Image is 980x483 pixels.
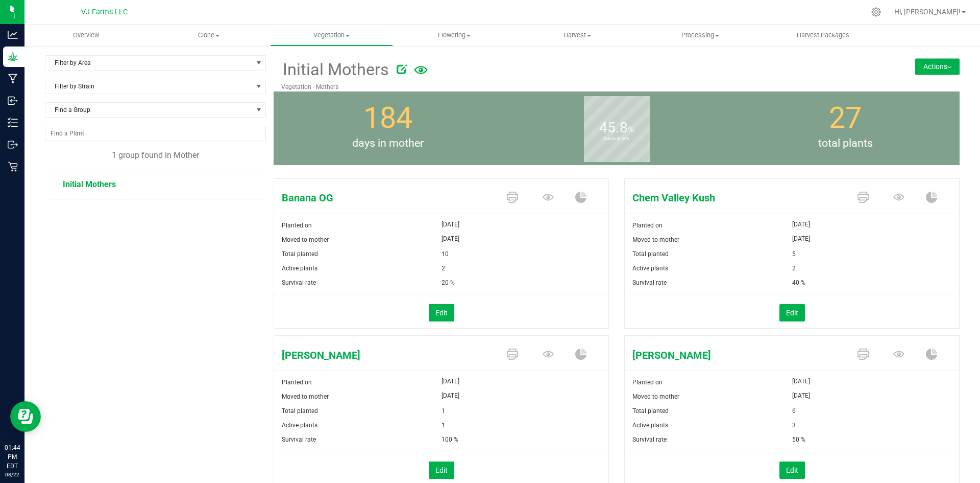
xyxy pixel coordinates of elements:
span: Active plants [632,265,668,272]
a: Vegetation [270,25,393,46]
span: [DATE] [792,375,810,387]
span: 10 [442,247,449,261]
a: Overview [24,25,148,46]
span: [DATE] [792,389,810,402]
span: days in mother [274,135,502,152]
span: Total planted [282,250,318,258]
span: Don Carlos [625,348,847,363]
a: Clone [148,25,271,46]
span: 1 [442,404,445,418]
span: 40 % [792,275,805,290]
a: Harvest [516,25,639,46]
span: [DATE] [442,375,459,387]
span: Vegetation [271,31,393,40]
span: Flowering [394,31,516,40]
group-info-box: Survival rate [510,91,723,165]
span: 2 [792,261,796,275]
span: Planted on [632,379,663,386]
span: 50 % [792,432,805,447]
span: 184 [363,101,412,135]
group-info-box: Days in mother [281,91,495,165]
span: 5 [792,247,796,261]
span: Harvest Packages [783,31,863,40]
span: Initial Mothers [281,57,389,82]
span: 1 [442,418,445,432]
span: Moved to mother [282,393,329,400]
span: 6 [792,404,796,418]
button: Edit [429,462,454,479]
span: Moved to mother [282,236,329,243]
button: Edit [429,304,454,321]
span: Banana OG [274,190,497,205]
span: Colin OG [274,348,497,363]
span: [DATE] [442,233,459,245]
span: 3 [792,418,796,432]
span: select [253,56,265,70]
span: [DATE] [792,218,810,231]
span: Overview [59,31,113,40]
p: 08/22 [5,471,20,478]
span: Filter by Area [45,56,253,70]
inline-svg: Inbound [8,96,18,106]
inline-svg: Grow [8,52,18,62]
span: Chem Valley Kush [625,190,847,205]
p: Vegetation - Mothers [281,82,838,91]
inline-svg: Outbound [8,140,18,150]
span: Planted on [282,222,312,229]
span: total plants [731,135,960,152]
span: [DATE] [442,218,459,231]
a: Flowering [393,25,516,46]
span: Moved to mother [632,393,679,400]
button: Actions [915,58,960,75]
span: Active plants [632,422,668,429]
span: Survival rate [632,436,667,443]
span: Filter by Strain [45,79,253,94]
span: Planted on [282,379,312,386]
inline-svg: Retail [8,162,18,172]
a: Harvest Packages [762,25,885,46]
div: 1 group found in Mother [45,149,266,162]
span: Find a Group [45,103,253,117]
span: Total planted [282,407,318,415]
span: Hi, [PERSON_NAME]! [894,8,961,16]
span: 2 [442,261,445,275]
span: Active plants [282,265,317,272]
inline-svg: Manufacturing [8,74,18,84]
inline-svg: Inventory [8,118,18,128]
b: survival rate [584,93,650,185]
span: 27 [829,101,862,135]
span: 20 % [442,275,455,290]
span: Active plants [282,422,317,429]
span: Total planted [632,407,669,415]
div: Manage settings [870,7,883,17]
span: 100 % [442,432,458,447]
span: Initial Mothers [63,179,116,189]
span: VJ Farms LLC [81,8,128,16]
span: [DATE] [442,389,459,402]
button: Edit [779,304,805,321]
button: Edit [779,462,805,479]
span: Survival rate [282,279,316,286]
iframe: Resource center [10,401,41,432]
span: Total planted [632,250,669,258]
span: Clone [148,31,270,40]
span: Harvest [517,31,639,40]
span: Moved to mother [632,236,679,243]
span: Planted on [632,222,663,229]
a: Processing [639,25,762,46]
span: Survival rate [632,279,667,286]
span: [DATE] [792,233,810,245]
inline-svg: Analytics [8,30,18,40]
span: Survival rate [282,436,316,443]
group-info-box: Total number of plants [739,91,952,165]
input: NO DATA FOUND [45,126,265,141]
span: Processing [639,31,761,40]
p: 01:44 PM EDT [5,443,20,471]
